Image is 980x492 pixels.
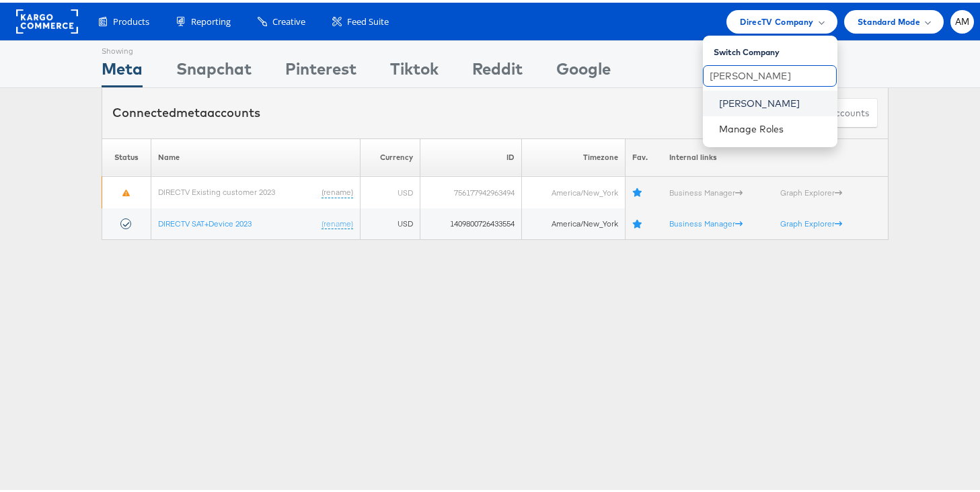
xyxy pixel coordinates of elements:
[102,136,151,174] th: Status
[521,206,625,237] td: America/New_York
[858,12,920,26] span: Standard Mode
[521,136,625,174] th: Timezone
[191,13,231,26] span: Reporting
[420,206,521,237] td: 1409800726433554
[472,54,523,85] div: Reddit
[102,54,143,85] div: Meta
[669,185,743,195] a: Business Manager
[113,13,149,26] span: Products
[521,174,625,206] td: America/New_York
[719,94,827,108] a: [PERSON_NAME]
[158,216,252,226] a: DIRECTV SAT+Device 2023
[158,184,275,194] a: DIRECTV Existing customer 2023
[703,63,837,84] input: Search
[740,12,813,26] span: DirecTV Company
[102,38,143,54] div: Showing
[360,174,420,206] td: USD
[390,54,439,85] div: Tiktok
[669,216,743,226] a: Business Manager
[719,120,784,132] a: Manage Roles
[420,136,521,174] th: ID
[556,54,611,85] div: Google
[360,206,420,237] td: USD
[780,216,842,226] a: Graph Explorer
[714,38,837,55] div: Switch Company
[176,54,252,85] div: Snapchat
[347,13,389,26] span: Feed Suite
[151,136,361,174] th: Name
[176,102,207,118] span: meta
[360,136,420,174] th: Currency
[780,185,842,195] a: Graph Explorer
[322,184,353,196] a: (rename)
[112,101,260,119] div: Connected accounts
[285,54,356,85] div: Pinterest
[272,13,305,26] span: Creative
[322,216,353,227] a: (rename)
[955,15,970,24] span: AM
[420,174,521,206] td: 756177942963494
